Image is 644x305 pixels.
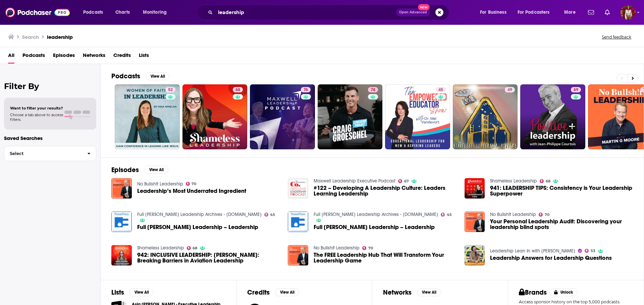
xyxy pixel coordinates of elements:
[8,50,14,64] a: All
[505,87,515,92] a: 49
[275,288,299,296] button: View All
[111,178,132,199] img: Leadership’s Most Underrated Ingredient
[368,87,378,92] a: 78
[383,288,412,297] h2: Networks
[546,180,550,183] span: 68
[22,50,45,64] a: Podcasts
[441,213,452,217] a: 45
[146,72,170,80] button: View All
[465,178,485,199] a: 941: LEADERSHIP TIPS: Consistency is Your Leadership Superpower
[453,84,518,149] a: 49
[78,7,112,18] button: open menu
[182,84,248,149] a: 68
[137,252,280,263] span: 942: INCLUSIVE LEADERSHIP: [PERSON_NAME]: Breaking Barriers in Aviation Leadership
[621,5,635,20] button: Show profile menu
[314,245,360,251] a: No Bullsh!t Leadership
[144,166,168,174] button: View All
[301,87,311,92] a: 76
[288,178,308,199] img: #122 – Developing A Leadership Culture: Leaders Learning Leadership
[519,288,547,297] h2: Brands
[585,7,597,18] a: Show notifications dropdown
[139,50,149,64] a: Lists
[113,50,131,64] a: Credits
[520,84,585,149] a: 69
[571,87,581,92] a: 69
[5,6,70,19] img: Podchaser - Follow, Share and Rate Podcasts
[264,213,275,217] a: 45
[621,5,635,20] span: Logged in as laurendelguidice
[490,185,633,197] span: 941: LEADERSHIP TIPS: Consistency is Your Leadership Superpower
[111,166,139,174] h2: Episodes
[111,212,132,232] img: Full Monty Leadership – Leadership
[233,87,243,92] a: 68
[83,8,103,17] span: Podcasts
[418,4,430,10] span: New
[304,87,308,93] span: 76
[465,245,485,265] img: Leadership Answers for Leadership Questions
[490,248,575,254] a: Leadership Lean In with Chad Veach
[385,84,450,149] a: 45
[438,87,443,93] span: 45
[368,247,373,250] span: 70
[371,87,375,93] span: 78
[4,146,96,161] button: Select
[600,34,633,40] button: Send feedback
[490,212,536,217] a: No Bullsh!t Leadership
[115,8,130,17] span: Charts
[490,178,537,184] a: Shameless Leadership
[111,245,132,265] img: 942: INCLUSIVE LEADERSHIP: Stephanie Chung: Breaking Barriers in Aviation Leadership
[574,87,578,93] span: 69
[137,245,184,251] a: Shameless Leadership
[396,8,430,16] button: Open AdvancedNew
[314,252,457,263] a: The FREE Leadership Hub That Will Transform Your Leadership Game
[83,50,105,64] span: Networks
[383,288,441,297] a: NetworksView All
[47,34,73,40] h3: leadership
[187,246,198,250] a: 68
[137,188,246,194] a: Leadership’s Most Underrated Ingredient
[288,212,308,232] a: Full Monty Leadership – Leadership
[490,255,612,261] span: Leadership Answers for Leadership Questions
[10,106,63,110] span: Want to filter your results?
[318,84,383,149] a: 78
[398,179,409,183] a: 67
[111,72,140,80] h2: Podcasts
[475,7,515,18] button: open menu
[314,185,457,197] a: #122 – Developing A Leadership Culture: Leaders Learning Leadership
[288,245,308,265] img: The FREE Leadership Hub That Will Transform Your Leadership Game
[250,84,315,149] a: 76
[215,7,396,18] input: Search podcasts, credits, & more...
[203,5,455,20] div: Search podcasts, credits, & more...
[111,288,124,297] h2: Lists
[186,182,197,186] a: 70
[111,7,134,18] a: Charts
[138,7,175,18] button: open menu
[314,224,435,230] span: Full [PERSON_NAME] Leadership – Leadership
[564,8,576,17] span: More
[314,224,435,230] a: Full Monty Leadership – Leadership
[247,288,270,297] h2: Credits
[270,213,275,216] span: 45
[115,84,180,149] a: 52
[165,87,175,92] a: 52
[10,112,63,122] span: Choose a tab above to access filters.
[540,179,550,183] a: 68
[168,87,173,93] span: 52
[399,11,427,14] span: Open Advanced
[513,7,559,18] button: open menu
[314,212,438,217] a: Full Monty Leadership Archives - WebTalkRadio.net
[519,299,633,304] p: Access sponsor history on the top 5,000 podcasts.
[545,213,549,216] span: 70
[465,212,485,232] img: Your Personal Leadership Audit: Discovering your leadership blind spots
[143,8,167,17] span: Monitoring
[192,182,196,185] span: 70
